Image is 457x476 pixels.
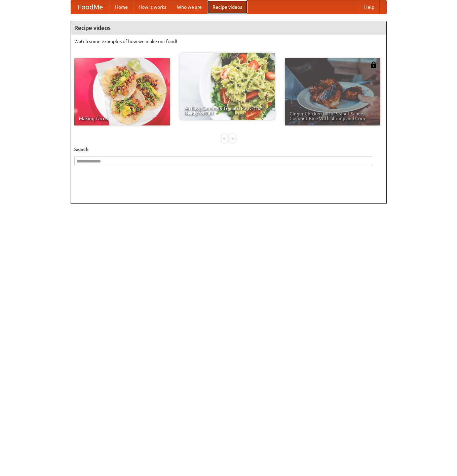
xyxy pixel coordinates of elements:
a: How it works [133,0,172,14]
span: An Easy, Summery Tomato Pasta That's Ready for Fall [184,106,270,115]
img: 483408.png [370,62,377,68]
h4: Recipe videos [71,21,386,35]
h5: Search [74,146,383,153]
a: FoodMe [71,0,110,14]
div: » [229,134,235,143]
a: Help [359,0,380,14]
a: Home [110,0,133,14]
a: Who we are [172,0,207,14]
span: Making Tacos [79,116,165,121]
a: Recipe videos [207,0,247,14]
a: An Easy, Summery Tomato Pasta That's Ready for Fall [180,53,275,120]
a: Making Tacos [74,58,170,125]
p: Watch some examples of how we make our food! [74,38,383,45]
div: « [222,134,228,143]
